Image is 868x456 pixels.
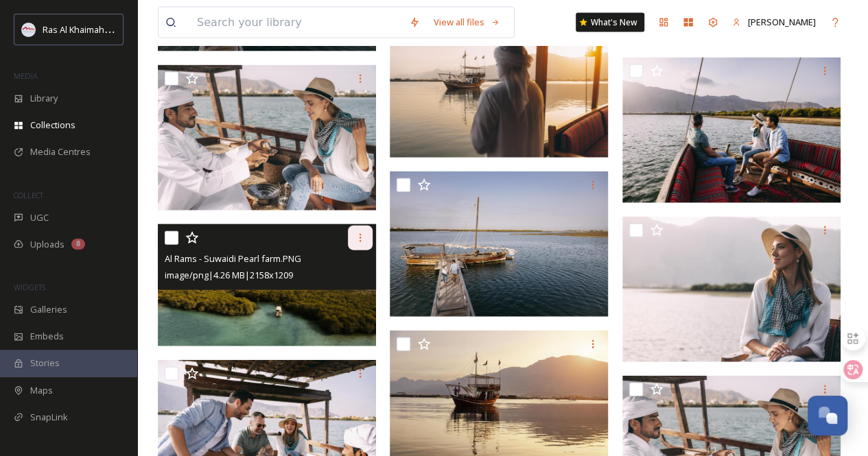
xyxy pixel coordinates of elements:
[390,12,608,158] img: Suwaidi Pearl farm.jpg
[622,217,841,362] img: Suwaidi Pearl Farm .jpg
[43,23,237,36] span: Ras Al Khaimah Tourism Development Authority
[390,171,608,317] img: Al Suwaidi Pearl farm- boat.jpg
[14,71,38,81] span: MEDIA
[30,384,53,397] span: Maps
[576,13,644,32] a: What's New
[14,190,43,200] span: COLLECT
[158,65,376,211] img: Suwaidi Pearl farm .jpg
[30,303,67,316] span: Galleries
[30,238,64,251] span: Uploads
[14,282,45,292] span: WIDGETS
[165,252,301,265] span: Al Rams - Suwaidi Pearl farm.PNG
[30,119,75,132] span: Collections
[165,269,293,281] span: image/png | 4.26 MB | 2158 x 1209
[30,411,68,424] span: SnapLink
[71,239,85,250] div: 8
[427,9,507,36] a: View all files
[30,92,58,105] span: Library
[30,145,91,158] span: Media Centres
[30,330,64,343] span: Embeds
[22,23,36,36] img: Logo_RAKTDA_RGB-01.png
[622,58,841,203] img: Suwaidi Pearl Farm traditional boat.jpg
[30,211,49,224] span: UGC
[30,357,60,370] span: Stories
[748,16,816,28] span: [PERSON_NAME]
[725,9,823,36] a: [PERSON_NAME]
[808,396,847,435] button: Open Chat
[190,8,402,38] input: Search your library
